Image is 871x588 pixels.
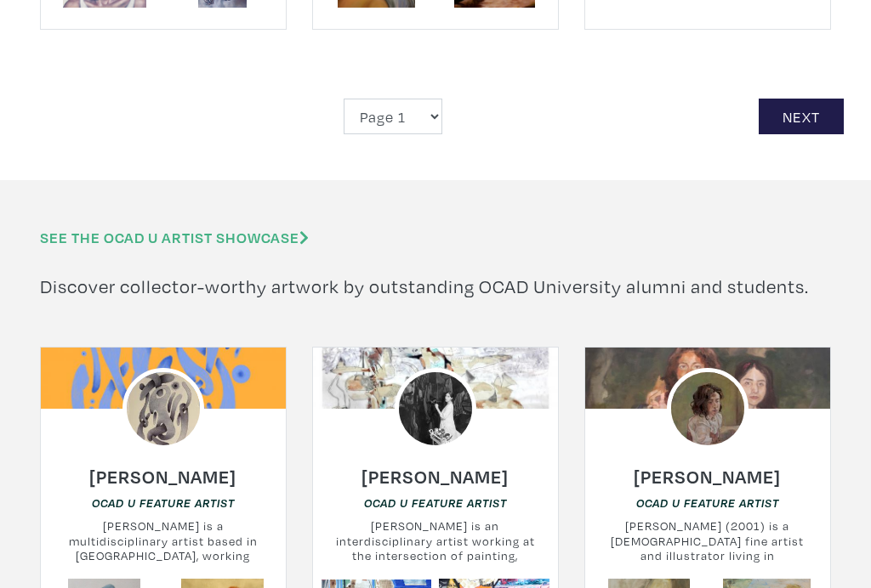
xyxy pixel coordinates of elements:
h6: [PERSON_NAME] [634,465,781,488]
em: OCAD U Feature Artist [92,496,235,510]
a: Next [759,99,844,135]
a: [PERSON_NAME] [89,461,236,480]
a: [PERSON_NAME] [634,461,781,480]
small: [PERSON_NAME] is an interdisciplinary artist working at the intersection of painting, installatio... [313,518,558,563]
a: OCAD U Feature Artist [364,495,507,511]
em: OCAD U Feature Artist [636,496,779,510]
img: phpThumb.php [667,368,749,449]
a: See the OCAD U Artist Showcase [40,228,309,247]
h6: [PERSON_NAME] [361,465,509,488]
img: phpThumb.php [395,368,476,449]
a: OCAD U Feature Artist [92,495,235,511]
h6: [PERSON_NAME] [89,465,236,488]
p: Discover collector-worthy artwork by outstanding OCAD University alumni and students. [40,272,831,301]
a: [PERSON_NAME] [361,461,509,480]
small: [PERSON_NAME] is a multidisciplinary artist based in [GEOGRAPHIC_DATA], working primarily in pain... [41,518,286,563]
img: phpThumb.php [122,368,204,449]
small: [PERSON_NAME] (2001) is a [DEMOGRAPHIC_DATA] fine artist and illustrator living in [GEOGRAPHIC_DA... [585,518,830,563]
em: OCAD U Feature Artist [364,496,507,510]
a: OCAD U Feature Artist [636,495,779,511]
